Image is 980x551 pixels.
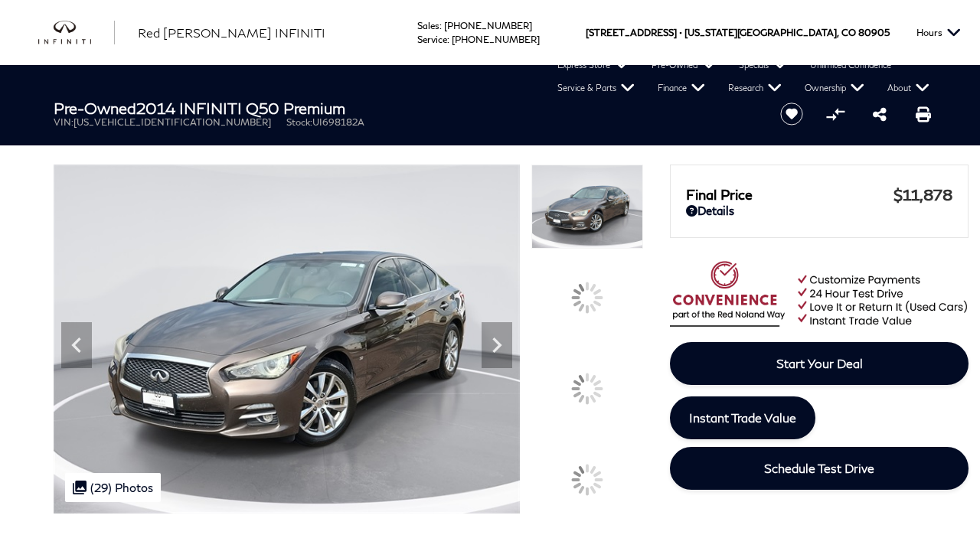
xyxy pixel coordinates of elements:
[916,105,931,123] a: Print this Pre-Owned 2014 INFINITI Q50 Premium
[546,54,640,77] a: Express Store
[73,116,271,128] span: [US_VEHICLE_IDENTIFICATION_NUMBER]
[138,24,325,42] a: Red [PERSON_NAME] INFINITI
[452,34,540,45] a: [PHONE_NUMBER]
[717,77,793,99] a: Research
[54,116,73,128] span: VIN:
[876,77,941,99] a: About
[15,54,980,99] nav: Main Navigation
[670,396,815,439] a: Instant Trade Value
[417,20,439,31] span: Sales
[775,102,808,126] button: Save vehicle
[764,461,874,475] span: Schedule Test Drive
[38,21,115,45] img: INFINITI
[65,473,161,502] div: (29) Photos
[54,99,136,117] strong: Pre-Owned
[586,27,890,38] a: [STREET_ADDRESS] • [US_STATE][GEOGRAPHIC_DATA], CO 80905
[670,342,969,385] a: Start Your Deal
[670,447,969,490] a: Schedule Test Drive
[312,116,364,128] span: UI698182A
[793,77,876,99] a: Ownership
[873,105,887,123] a: Share this Pre-Owned 2014 INFINITI Q50 Premium
[686,186,893,203] span: Final Price
[824,103,847,126] button: Compare vehicle
[447,34,449,45] span: :
[138,25,325,40] span: Red [PERSON_NAME] INFINITI
[54,165,520,514] img: Used 2014 Chestnut Bronze INFINITI Premium image 1
[54,99,754,116] h1: 2014 INFINITI Q50 Premium
[686,204,952,217] a: Details
[686,185,952,204] a: Final Price $11,878
[286,116,312,128] span: Stock:
[38,21,115,45] a: infiniti
[799,54,903,77] a: Unlimited Confidence
[646,77,717,99] a: Finance
[444,20,532,31] a: [PHONE_NUMBER]
[439,20,442,31] span: :
[531,165,643,249] img: Used 2014 Chestnut Bronze INFINITI Premium image 1
[689,410,796,425] span: Instant Trade Value
[546,77,646,99] a: Service & Parts
[727,54,799,77] a: Specials
[776,356,863,370] span: Start Your Deal
[640,54,727,77] a: Pre-Owned
[417,34,447,45] span: Service
[893,185,952,204] span: $11,878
